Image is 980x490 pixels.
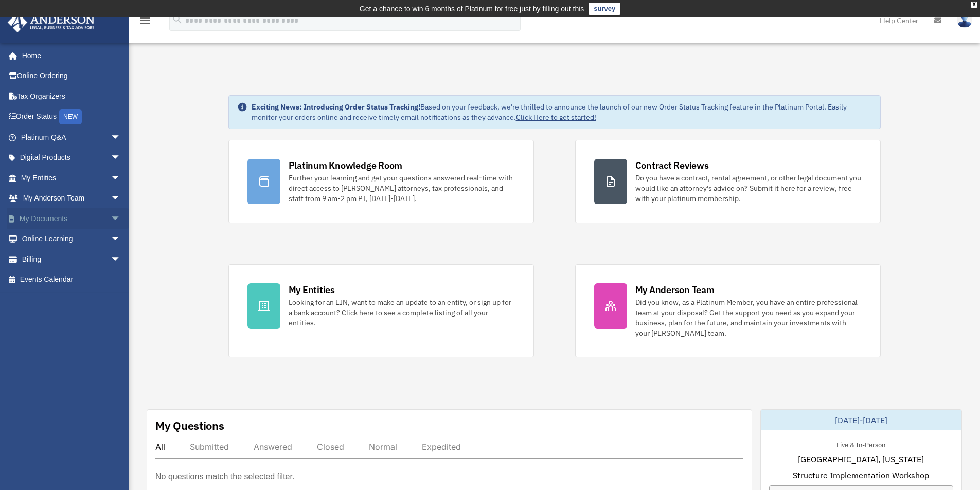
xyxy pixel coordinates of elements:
a: Online Ordering [7,66,136,86]
a: My Anderson Teamarrow_drop_down [7,188,136,209]
div: close [971,2,977,8]
a: Events Calendar [7,269,136,290]
div: Get a chance to win 6 months of Platinum for free just by filling out this [360,3,584,15]
div: Did you know, as a Platinum Member, you have an entire professional team at your disposal? Get th... [635,297,862,338]
a: Billingarrow_drop_down [7,249,136,269]
div: Looking for an EIN, want to make an update to an entity, or sign up for a bank account? Click her... [289,297,515,328]
div: Normal [369,442,397,452]
span: Structure Implementation Workshop [793,469,929,481]
div: Contract Reviews [635,159,709,172]
div: NEW [59,109,82,124]
div: Platinum Knowledge Room [289,159,403,172]
a: Home [7,45,131,66]
div: Expedited [422,442,461,452]
i: menu [139,14,151,27]
a: Online Learningarrow_drop_down [7,229,136,249]
a: My Anderson Team Did you know, as a Platinum Member, you have an entire professional team at your... [575,264,881,357]
a: Digital Productsarrow_drop_down [7,148,136,168]
a: Platinum Q&Aarrow_drop_down [7,127,136,148]
div: Do you have a contract, rental agreement, or other legal document you would like an attorney's ad... [635,173,862,204]
a: My Entities Looking for an EIN, want to make an update to an entity, or sign up for a bank accoun... [228,264,534,357]
span: [GEOGRAPHIC_DATA], [US_STATE] [798,453,924,465]
a: Click Here to get started! [516,113,596,122]
div: Closed [317,442,344,452]
div: My Entities [289,283,335,296]
a: menu [139,18,151,27]
div: My Questions [155,418,224,433]
span: arrow_drop_down [111,188,131,209]
div: Further your learning and get your questions answered real-time with direct access to [PERSON_NAM... [289,173,515,204]
a: survey [589,3,620,15]
i: search [172,14,183,25]
a: Contract Reviews Do you have a contract, rental agreement, or other legal document you would like... [575,140,881,223]
p: No questions match the selected filter. [155,469,294,484]
div: Answered [254,442,292,452]
span: arrow_drop_down [111,229,131,250]
a: My Documentsarrow_drop_down [7,208,136,229]
div: Live & In-Person [828,439,894,449]
a: Platinum Knowledge Room Further your learning and get your questions answered real-time with dire... [228,140,534,223]
a: My Entitiesarrow_drop_down [7,168,136,188]
span: arrow_drop_down [111,148,131,169]
a: Tax Organizers [7,86,136,106]
img: User Pic [957,13,972,28]
span: arrow_drop_down [111,249,131,270]
div: My Anderson Team [635,283,715,296]
img: Anderson Advisors Platinum Portal [5,12,98,32]
a: Order StatusNEW [7,106,136,128]
div: Based on your feedback, we're thrilled to announce the launch of our new Order Status Tracking fe... [252,102,872,122]
strong: Exciting News: Introducing Order Status Tracking! [252,102,420,112]
div: Submitted [190,442,229,452]
div: [DATE]-[DATE] [761,410,961,430]
div: All [155,442,165,452]
span: arrow_drop_down [111,127,131,148]
span: arrow_drop_down [111,208,131,229]
span: arrow_drop_down [111,168,131,189]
